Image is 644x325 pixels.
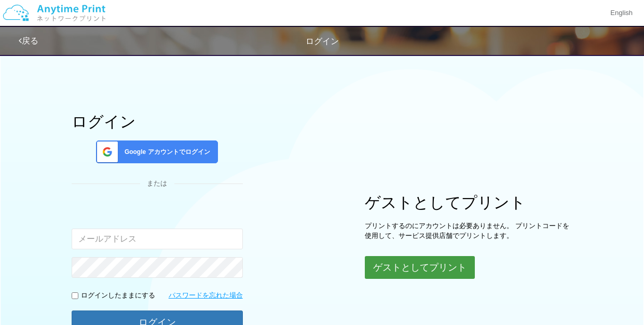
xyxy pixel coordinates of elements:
[19,36,38,45] a: 戻る
[365,221,572,241] p: プリントするのにアカウントは必要ありません。 プリントコードを使用して、サービス提供店舗でプリントします。
[72,113,243,130] h1: ログイン
[306,37,339,46] span: ログイン
[81,291,155,301] p: ログインしたままにする
[72,179,243,189] div: または
[72,229,243,249] input: メールアドレス
[120,148,210,157] span: Google アカウントでログイン
[169,291,243,301] a: パスワードを忘れた場合
[365,256,475,279] button: ゲストとしてプリント
[365,194,572,211] h1: ゲストとしてプリント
